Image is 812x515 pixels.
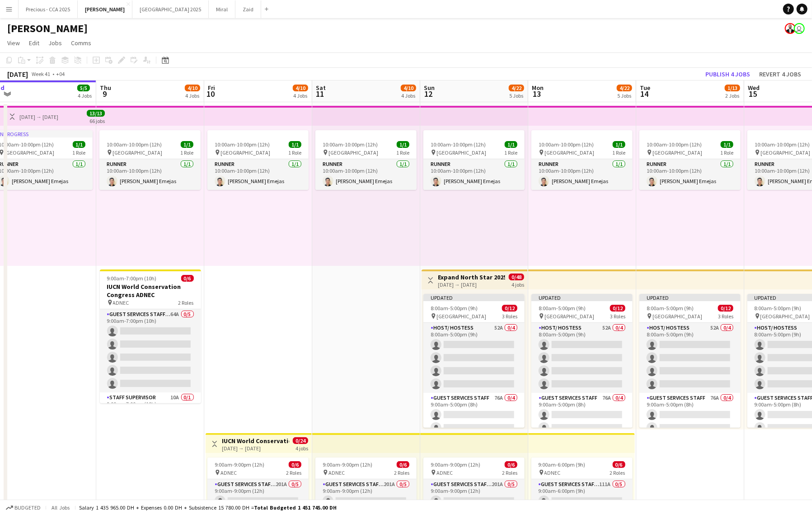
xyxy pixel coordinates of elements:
[29,39,39,47] span: Edit
[647,141,702,148] span: 10:00am-10:00pm (12h)
[99,130,201,190] app-job-card: 10:00am-10:00pm (12h)1/1 [GEOGRAPHIC_DATA]1 RoleRunner1/110:00am-10:00pm (12h)[PERSON_NAME] Emejas
[207,89,215,99] span: 10
[639,294,741,301] div: Updated
[652,313,702,320] span: [GEOGRAPHIC_DATA]
[423,393,525,463] app-card-role: Guest Services Staff76A0/49:00am-5:00pm (8h)
[422,89,435,99] span: 12
[509,274,524,280] span: 0/48
[539,305,586,312] span: 8:00am-5:00pm (9h)
[78,92,92,99] div: 4 Jobs
[431,461,480,468] span: 9:00am-9:00pm (12h)
[640,84,650,92] span: Tue
[25,37,43,49] a: Edit
[639,159,741,190] app-card-role: Runner1/110:00am-10:00pm (12h)[PERSON_NAME] Emejas
[315,130,417,190] div: 10:00am-10:00pm (12h)1/1 [GEOGRAPHIC_DATA]1 RoleRunner1/110:00am-10:00pm (12h)[PERSON_NAME] Emejas
[7,70,28,79] div: [DATE]
[19,113,58,120] div: [DATE] → [DATE]
[254,504,337,511] span: Total Budgeted 1 451 745.00 DH
[794,23,805,34] app-user-avatar: Kate Oliveros
[288,149,301,156] span: 1 Role
[531,294,633,428] div: Updated8:00am-5:00pm (9h)0/12 [GEOGRAPHIC_DATA]3 RolesHost/ Hostess52A0/48:00am-5:00pm (9h) Guest...
[178,299,194,306] span: 2 Roles
[45,37,66,49] a: Jobs
[755,305,802,312] span: 8:00am-5:00pm (9h)
[56,71,65,77] div: +04
[639,294,741,428] app-job-card: Updated8:00am-5:00pm (9h)0/12 [GEOGRAPHIC_DATA]3 RolesHost/ Hostess52A0/48:00am-5:00pm (9h) Guest...
[181,141,193,148] span: 1/1
[100,392,201,423] app-card-role: Staff Supervisor10A0/19:00am-7:00pm (10h)
[437,149,486,156] span: [GEOGRAPHIC_DATA]
[180,149,193,156] span: 1 Role
[79,504,337,511] div: Salary 1 435 965.00 DH + Expenses 0.00 DH + Subsistence 15 780.00 DH =
[423,294,525,301] div: Updated
[316,84,326,92] span: Sat
[99,89,111,99] span: 9
[87,110,105,117] span: 13/13
[293,92,308,99] div: 4 Jobs
[296,444,308,452] div: 4 jobs
[639,323,741,393] app-card-role: Host/ Hostess52A0/48:00am-5:00pm (9h)
[512,280,524,288] div: 4 jobs
[222,445,289,452] div: [DATE] → [DATE]
[5,149,54,156] span: [GEOGRAPHIC_DATA]
[532,84,544,92] span: Mon
[504,149,517,156] span: 1 Role
[207,159,309,190] app-card-role: Runner1/110:00am-10:00pm (12h)[PERSON_NAME] Emejas
[113,149,162,156] span: [GEOGRAPHIC_DATA]
[4,37,23,49] a: View
[531,294,633,301] div: Updated
[132,0,209,18] button: [GEOGRAPHIC_DATA] 2025
[746,89,760,99] span: 15
[14,505,41,511] span: Budgeted
[314,89,326,99] span: 11
[610,469,625,476] span: 2 Roles
[78,0,132,18] button: [PERSON_NAME]
[725,92,740,99] div: 2 Jobs
[100,309,201,392] app-card-role: Guest Services Staff - Senior64A0/59:00am-7:00pm (10h)
[215,141,270,148] span: 10:00am-10:00pm (12h)
[394,469,409,476] span: 2 Roles
[531,393,633,463] app-card-role: Guest Services Staff76A0/49:00am-5:00pm (8h)
[100,283,201,299] h3: IUCN World Conservation Congress ADNEC
[423,159,525,190] app-card-role: Runner1/110:00am-10:00pm (12h)[PERSON_NAME] Emejas
[100,84,111,92] span: Thu
[315,159,417,190] app-card-role: Runner1/110:00am-10:00pm (12h)[PERSON_NAME] Emejas
[725,85,740,91] span: 1/13
[329,469,345,476] span: ADNEC
[67,37,95,49] a: Comms
[100,269,201,403] app-job-card: 9:00am-7:00pm (10h)0/6IUCN World Conservation Congress ADNEC ADNEC2 RolesGuest Services Staff - S...
[71,39,91,47] span: Comms
[760,149,810,156] span: [GEOGRAPHIC_DATA]
[531,130,633,190] app-job-card: 10:00am-10:00pm (12h)1/1 [GEOGRAPHIC_DATA]1 RoleRunner1/110:00am-10:00pm (12h)[PERSON_NAME] Emejas
[539,141,594,148] span: 10:00am-10:00pm (12h)
[289,461,301,468] span: 0/6
[397,461,409,468] span: 0/6
[721,141,733,148] span: 1/1
[612,149,625,156] span: 1 Role
[502,313,517,320] span: 3 Roles
[720,149,733,156] span: 1 Role
[613,141,625,148] span: 1/1
[89,117,105,124] div: 66 jobs
[221,149,270,156] span: [GEOGRAPHIC_DATA]
[755,141,810,148] span: 10:00am-10:00pm (12h)
[539,461,586,468] span: 9:00am-6:00pm (9h)
[323,461,372,468] span: 9:00am-9:00pm (12h)
[785,23,796,34] app-user-avatar: Zaid Rahmoun
[505,141,517,148] span: 1/1
[437,313,486,320] span: [GEOGRAPHIC_DATA]
[438,281,505,288] div: [DATE] → [DATE]
[610,305,625,312] span: 0/12
[423,130,525,190] app-job-card: 10:00am-10:00pm (12h)1/1 [GEOGRAPHIC_DATA]1 RoleRunner1/110:00am-10:00pm (12h)[PERSON_NAME] Emejas
[107,275,157,282] span: 9:00am-7:00pm (10h)
[718,313,733,320] span: 3 Roles
[530,89,544,99] span: 13
[502,305,517,312] span: 0/12
[437,469,453,476] span: ADNEC
[185,85,200,91] span: 4/10
[208,84,215,92] span: Fri
[235,0,261,18] button: Zaid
